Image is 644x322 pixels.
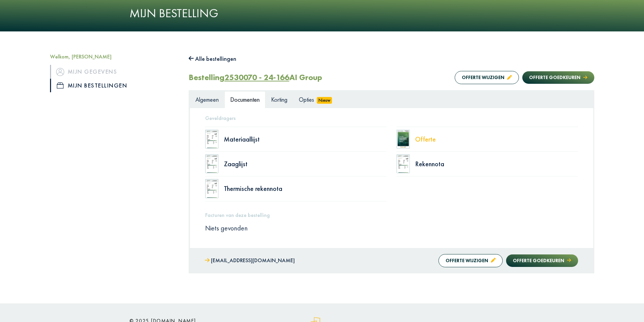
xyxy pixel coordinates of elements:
[205,212,578,218] h5: Facturen van deze bestelling
[50,79,178,92] a: iconMijn bestellingen
[57,82,64,89] img: icon
[205,130,219,149] img: doc
[299,96,314,103] span: Opties
[56,68,64,76] img: icon
[189,73,322,82] h2: Bestelling AI Group
[438,254,503,267] button: Offerte wijzigen
[522,71,594,84] button: Offerte goedkeuren
[50,53,178,60] h5: Welkom, [PERSON_NAME]
[190,91,593,108] ul: Tabs
[317,97,332,104] span: Nieuw
[271,96,287,103] span: Korting
[415,136,578,143] div: Offerte
[129,6,515,21] h1: Mijn bestelling
[205,256,295,266] a: [EMAIL_ADDRESS][DOMAIN_NAME]
[415,160,578,167] div: Rekennota
[50,65,178,78] a: iconMijn gegevens
[397,154,410,173] img: doc
[224,160,387,167] div: Zaaglijst
[506,254,578,267] button: Offerte goedkeuren
[200,224,583,232] div: Niets gevonden
[224,136,387,143] div: Materiaallijst
[205,154,219,173] img: doc
[397,130,410,149] img: doc
[205,179,219,198] img: doc
[195,96,219,103] span: Algemeen
[224,72,289,82] tcxspan: Call 2530070 - 24-166 via 3CX
[224,185,387,192] div: Thermische rekennota
[230,96,260,103] span: Documenten
[205,115,578,121] h5: Geveldragers
[455,71,519,84] button: Offerte wijzigen
[189,53,237,64] button: Alle bestellingen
